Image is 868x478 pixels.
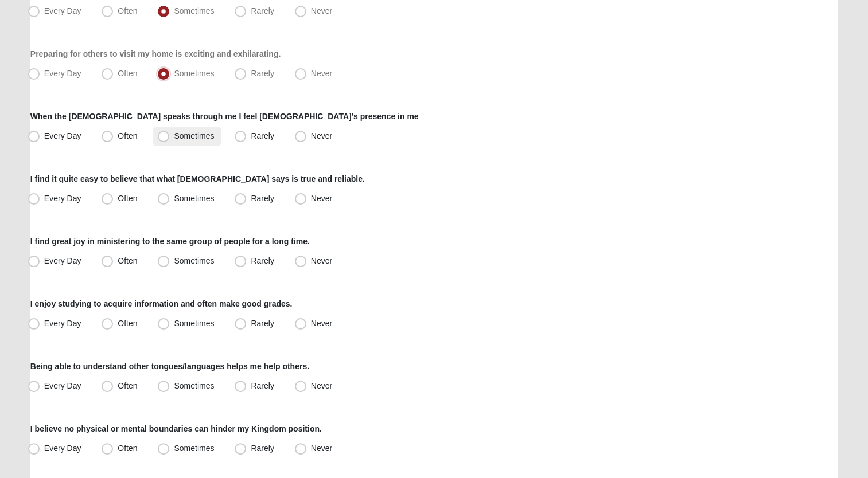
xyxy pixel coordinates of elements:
[174,319,214,328] span: Sometimes
[251,131,274,140] span: Rarely
[118,131,137,140] span: Often
[251,6,274,15] span: Rarely
[30,48,281,60] label: Preparing for others to visit my home is exciting and exhilarating.
[30,361,309,372] label: Being able to understand other tongues/languages helps me help others.
[30,173,365,185] label: I find it quite easy to believe that what [DEMOGRAPHIC_DATA] says is true and reliable.
[118,381,137,390] span: Often
[44,256,81,265] span: Every Day
[44,319,81,328] span: Every Day
[311,444,332,453] span: Never
[311,319,332,328] span: Never
[251,444,274,453] span: Rarely
[118,256,137,265] span: Often
[311,69,332,78] span: Never
[174,444,214,453] span: Sometimes
[44,131,81,140] span: Every Day
[311,256,332,265] span: Never
[174,194,214,203] span: Sometimes
[311,131,332,140] span: Never
[174,69,214,78] span: Sometimes
[118,319,137,328] span: Often
[311,194,332,203] span: Never
[174,256,214,265] span: Sometimes
[44,381,81,390] span: Every Day
[311,381,332,390] span: Never
[118,69,137,78] span: Often
[44,69,81,78] span: Every Day
[251,194,274,203] span: Rarely
[251,69,274,78] span: Rarely
[30,423,322,434] label: I believe no physical or mental boundaries can hinder my Kingdom position.
[44,6,81,15] span: Every Day
[30,298,293,309] label: I enjoy studying to acquire information and often make good grades.
[118,6,137,15] span: Often
[44,194,81,203] span: Every Day
[30,111,419,122] label: When the [DEMOGRAPHIC_DATA] speaks through me I feel [DEMOGRAPHIC_DATA]'s presence in me
[251,256,274,265] span: Rarely
[174,131,214,140] span: Sometimes
[44,444,81,453] span: Every Day
[30,236,310,247] label: I find great joy in ministering to the same group of people for a long time.
[118,444,137,453] span: Often
[311,6,332,15] span: Never
[251,381,274,390] span: Rarely
[174,381,214,390] span: Sometimes
[251,319,274,328] span: Rarely
[174,6,214,15] span: Sometimes
[118,194,137,203] span: Often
